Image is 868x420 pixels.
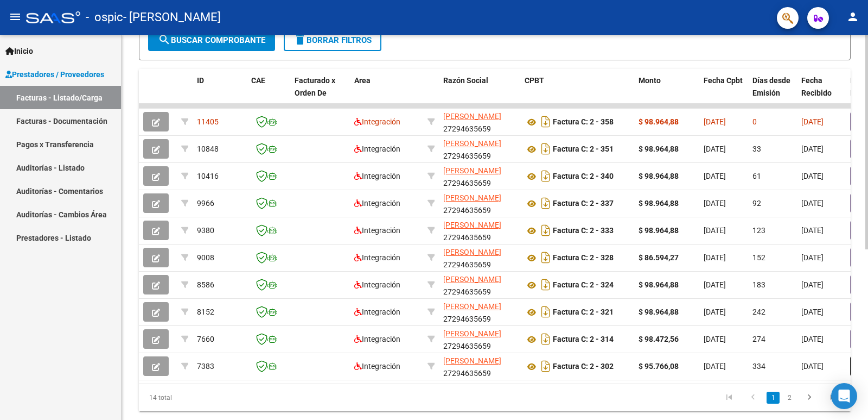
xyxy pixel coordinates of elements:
[295,76,335,97] span: Facturado x Orden De
[443,329,501,338] span: [PERSON_NAME]
[831,383,857,409] div: Open Intercom Messenger
[752,172,761,180] span: 61
[553,254,614,262] strong: Factura C: 2 - 328
[553,199,614,208] strong: Factura C: 2 - 337
[704,308,726,316] span: [DATE]
[525,76,544,85] span: CPBT
[354,172,400,180] span: Integración
[193,69,247,117] datatable-header-cell: ID
[553,145,614,154] strong: Factura C: 2 - 351
[148,29,275,51] button: Buscar Comprobante
[639,253,679,262] strong: $ 86.594,27
[443,328,516,350] div: 27294635659
[539,195,553,212] i: Descargar documento
[443,137,516,160] div: 27294635659
[354,335,400,343] span: Integración
[704,335,726,343] span: [DATE]
[553,172,614,181] strong: Factura C: 2 - 340
[443,219,516,242] div: 27294635659
[443,193,501,202] span: [PERSON_NAME]
[639,172,679,180] strong: $ 98.964,88
[439,69,520,117] datatable-header-cell: Razón Social
[197,335,214,343] span: 7660
[846,10,859,23] mat-icon: person
[639,145,679,153] strong: $ 98.964,88
[801,145,824,153] span: [DATE]
[704,199,726,208] span: [DATE]
[752,76,790,97] span: Días desde Emisión
[443,273,516,296] div: 27294635659
[5,68,104,80] span: Prestadores / Proveedores
[539,276,553,293] i: Descargar documento
[354,280,400,289] span: Integración
[197,308,214,316] span: 8152
[639,117,679,126] strong: $ 98.964,88
[539,249,553,266] i: Descargar documento
[197,226,214,235] span: 9380
[823,392,844,404] a: go to last page
[743,392,763,404] a: go to previous page
[539,222,553,239] i: Descargar documento
[86,5,123,29] span: - ospic
[639,362,679,371] strong: $ 95.766,08
[752,226,765,235] span: 123
[639,335,679,343] strong: $ 98.472,56
[354,253,400,262] span: Integración
[801,76,832,97] span: Fecha Recibido
[354,199,400,208] span: Integración
[158,35,265,45] span: Buscar Comprobante
[639,199,679,208] strong: $ 98.964,88
[539,330,553,348] i: Descargar documento
[704,145,726,153] span: [DATE]
[539,113,553,130] i: Descargar documento
[752,145,761,153] span: 33
[443,139,501,148] span: [PERSON_NAME]
[704,76,743,85] span: Fecha Cpbt
[9,10,22,23] mat-icon: menu
[801,362,824,371] span: [DATE]
[767,392,780,404] a: 1
[699,69,748,117] datatable-header-cell: Fecha Cpbt
[765,388,781,407] li: page 1
[704,280,726,289] span: [DATE]
[539,358,553,375] i: Descargar documento
[443,166,501,175] span: [PERSON_NAME]
[197,145,219,153] span: 10848
[797,69,846,117] datatable-header-cell: Fecha Recibido
[443,356,501,365] span: [PERSON_NAME]
[293,33,307,46] mat-icon: delete
[801,308,824,316] span: [DATE]
[520,69,634,117] datatable-header-cell: CPBT
[354,226,400,235] span: Integración
[553,227,614,235] strong: Factura C: 2 - 333
[799,392,820,404] a: go to next page
[197,199,214,208] span: 9966
[553,281,614,290] strong: Factura C: 2 - 324
[539,303,553,321] i: Descargar documento
[539,167,553,185] i: Descargar documento
[443,355,516,378] div: 27294635659
[247,69,290,117] datatable-header-cell: CAE
[752,117,757,126] span: 0
[197,117,219,126] span: 11405
[752,199,761,208] span: 92
[801,117,824,126] span: [DATE]
[801,226,824,235] span: [DATE]
[197,172,219,180] span: 10416
[354,362,400,371] span: Integración
[158,33,171,46] mat-icon: search
[553,308,614,317] strong: Factura C: 2 - 321
[197,253,214,262] span: 9008
[781,388,797,407] li: page 2
[783,392,796,404] a: 2
[197,76,204,85] span: ID
[752,362,765,371] span: 334
[639,280,679,289] strong: $ 98.964,88
[634,69,699,117] datatable-header-cell: Monto
[748,69,797,117] datatable-header-cell: Días desde Emisión
[539,140,553,158] i: Descargar documento
[354,145,400,153] span: Integración
[801,172,824,180] span: [DATE]
[443,221,501,229] span: [PERSON_NAME]
[704,117,726,126] span: [DATE]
